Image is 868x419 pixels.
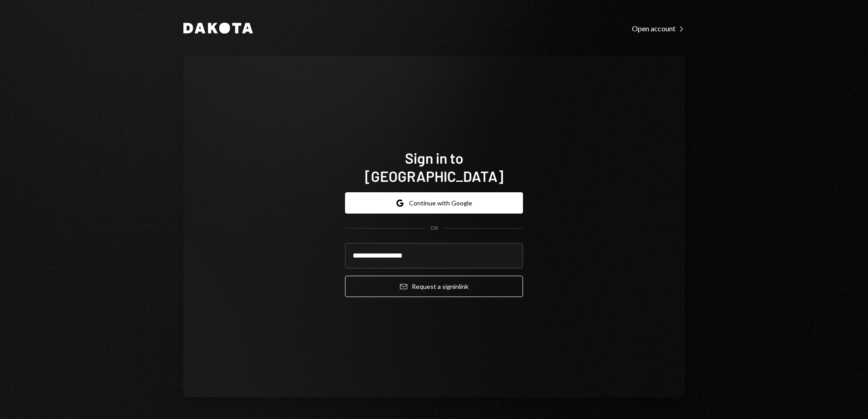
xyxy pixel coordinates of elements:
button: Continue with Google [345,192,523,214]
div: Open account [632,24,685,33]
a: Open account [632,23,685,33]
div: OR [430,224,438,232]
h1: Sign in to [GEOGRAPHIC_DATA] [345,149,523,185]
button: Request a signinlink [345,276,523,297]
